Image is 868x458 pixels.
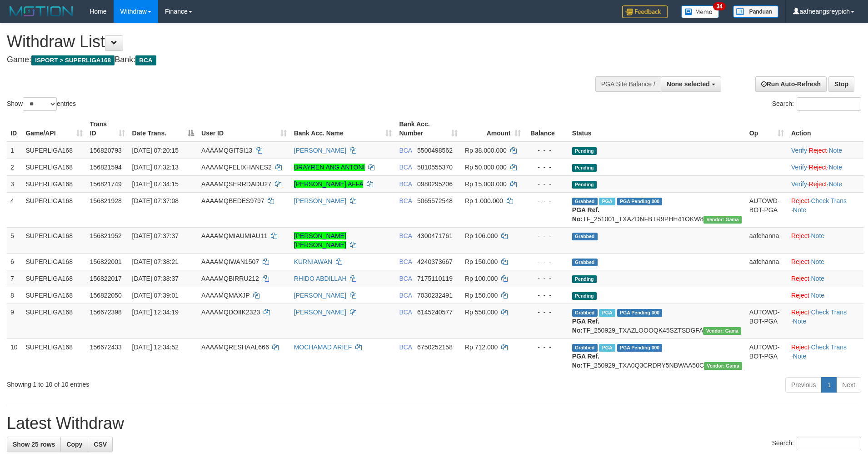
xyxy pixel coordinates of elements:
th: Trans ID: activate to sort column ascending [86,116,129,142]
a: Previous [785,377,822,393]
a: Stop [828,76,854,92]
td: SUPERLIGA168 [22,287,86,304]
span: Rp 150.000 [465,292,498,299]
span: Copy 6145240577 to clipboard [417,309,453,316]
div: - - - [528,231,565,240]
td: AUTOWD-BOT-PGA [746,304,788,339]
span: [DATE] 07:39:01 [132,292,179,299]
h4: Game: Bank: [7,55,569,65]
span: BCA [135,55,156,65]
span: BCA [399,343,412,351]
span: AAAAMQBIRRU212 [201,275,259,282]
span: None selected [667,80,710,88]
td: SUPERLIGA168 [22,142,86,159]
td: 4 [7,192,22,227]
span: Rp 15.000.000 [465,180,507,188]
th: Action [788,116,863,142]
td: SUPERLIGA168 [22,175,86,192]
td: aafchanna [746,253,788,270]
td: aafchanna [746,227,788,253]
span: Copy 5500498562 to clipboard [417,147,453,154]
span: AAAAMQSERRDADU27 [201,180,271,188]
a: Note [811,232,825,239]
th: Game/API: activate to sort column ascending [22,116,86,142]
span: Copy 7030232491 to clipboard [417,292,453,299]
span: 34 [713,2,725,10]
a: Reject [791,309,809,316]
td: 3 [7,175,22,192]
a: [PERSON_NAME] [PERSON_NAME] [294,232,346,249]
td: 10 [7,339,22,373]
span: CSV [94,441,107,448]
div: Showing 1 to 10 of 10 entries [7,376,355,389]
img: Button%20Memo.svg [681,5,719,18]
span: Pending [572,164,597,172]
td: TF_250929_TXAZLOOOQK45SZTSDGFA [569,304,746,339]
a: Check Trans [811,309,847,316]
span: AAAAMQRESHAAL666 [201,343,269,351]
span: [DATE] 07:38:37 [132,275,179,282]
a: Verify [791,180,807,188]
a: Reject [809,180,827,188]
td: SUPERLIGA168 [22,339,86,373]
span: 156822001 [90,258,122,265]
select: Showentries [23,97,57,111]
b: PGA Ref. No: [572,353,599,369]
span: BCA [399,258,412,265]
td: 6 [7,253,22,270]
input: Search: [797,97,861,111]
span: [DATE] 12:34:19 [132,309,179,316]
th: Balance [524,116,569,142]
span: PGA Pending [617,309,663,317]
span: AAAAMQIWAN1507 [201,258,259,265]
td: · · [788,339,863,373]
td: SUPERLIGA168 [22,227,86,253]
a: Note [793,206,807,214]
a: 1 [821,377,837,393]
span: Marked by aafsoycanthlai [599,309,615,317]
span: Copy 5065572548 to clipboard [417,197,453,204]
span: 156672398 [90,309,122,316]
label: Search: [772,97,861,111]
span: Copy [66,441,82,448]
span: Grabbed [572,344,598,352]
span: 156821749 [90,180,122,188]
td: SUPERLIGA168 [22,253,86,270]
span: BCA [399,197,412,204]
span: 156821928 [90,197,122,204]
td: · · [788,175,863,192]
span: Grabbed [572,309,598,317]
td: AUTOWD-BOT-PGA [746,339,788,373]
a: Run Auto-Refresh [755,76,827,92]
td: · [788,227,863,253]
a: Note [793,318,807,325]
td: SUPERLIGA168 [22,304,86,339]
span: Rp 50.000.000 [465,164,507,171]
div: - - - [528,257,565,266]
label: Search: [772,437,861,450]
a: Reject [791,197,809,204]
div: - - - [528,196,565,205]
a: [PERSON_NAME] [294,147,346,154]
a: Note [828,147,842,154]
td: · [788,287,863,304]
a: [PERSON_NAME] [294,309,346,316]
a: RHIDO ABDILLAH [294,275,347,282]
td: TF_250929_TXA0Q3CRDRY5NBWAA50C [569,339,746,373]
td: 9 [7,304,22,339]
span: BCA [399,147,412,154]
span: 156822017 [90,275,122,282]
th: User ID: activate to sort column ascending [198,116,290,142]
span: Pending [572,292,597,300]
th: Date Trans.: activate to sort column descending [129,116,198,142]
span: AAAAMQDOIIK2323 [201,309,260,316]
span: Marked by aafsoycanthlai [599,344,615,352]
span: Rp 106.000 [465,232,498,239]
span: [DATE] 07:38:21 [132,258,179,265]
span: AAAAMQFELIXHANES2 [201,164,272,171]
a: Reject [809,164,827,171]
th: ID [7,116,22,142]
span: BCA [399,164,412,171]
span: Vendor URL: https://trx31.1velocity.biz [703,327,741,335]
span: AAAAMQGITSI13 [201,147,252,154]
